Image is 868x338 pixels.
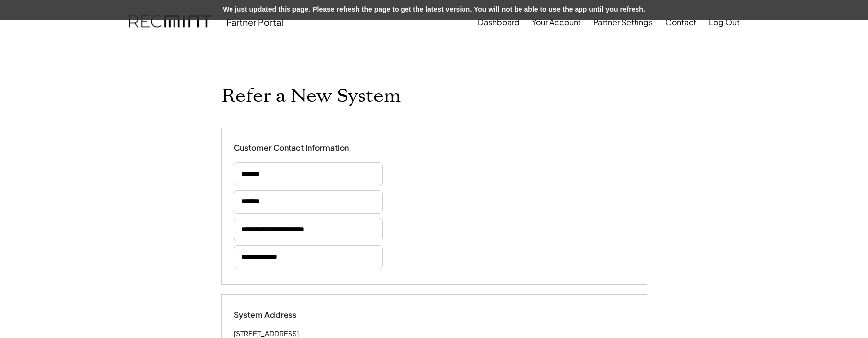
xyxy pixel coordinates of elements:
button: Contact [665,12,696,32]
button: Partner Settings [593,12,653,32]
button: Your Account [532,12,581,32]
div: Customer Contact Information [234,143,349,153]
div: Partner Portal [226,16,283,28]
button: Dashboard [478,12,520,32]
div: System Address [234,310,333,320]
button: Log Out [709,12,740,32]
img: recmint-logotype%403x.png [129,5,211,39]
h1: Refer a New System [221,85,401,108]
